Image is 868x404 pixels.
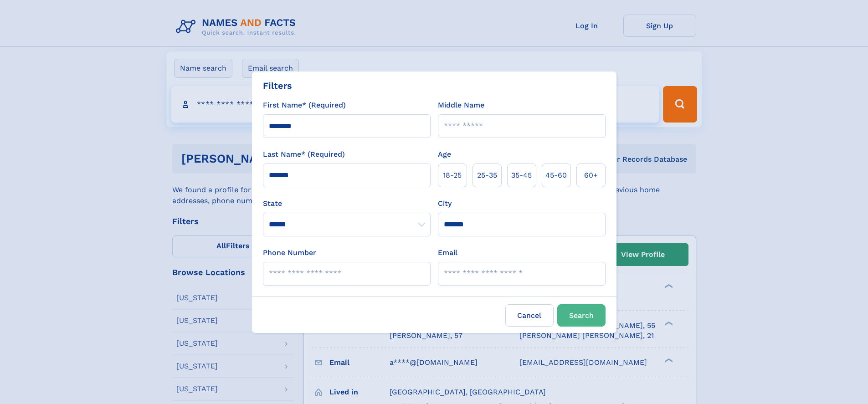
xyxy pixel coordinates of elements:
label: Cancel [505,304,554,327]
span: 35‑45 [511,170,532,181]
span: 45‑60 [545,170,567,181]
label: First Name* (Required) [263,100,346,111]
label: Last Name* (Required) [263,149,345,160]
label: State [263,198,431,209]
button: Search [557,304,606,327]
span: 18‑25 [443,170,462,181]
label: City [438,198,452,209]
span: 25‑35 [477,170,497,181]
div: Filters [263,79,292,92]
label: Email [438,247,457,258]
label: Phone Number [263,247,316,258]
span: 60+ [584,170,598,181]
label: Age [438,149,451,160]
label: Middle Name [438,100,484,111]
